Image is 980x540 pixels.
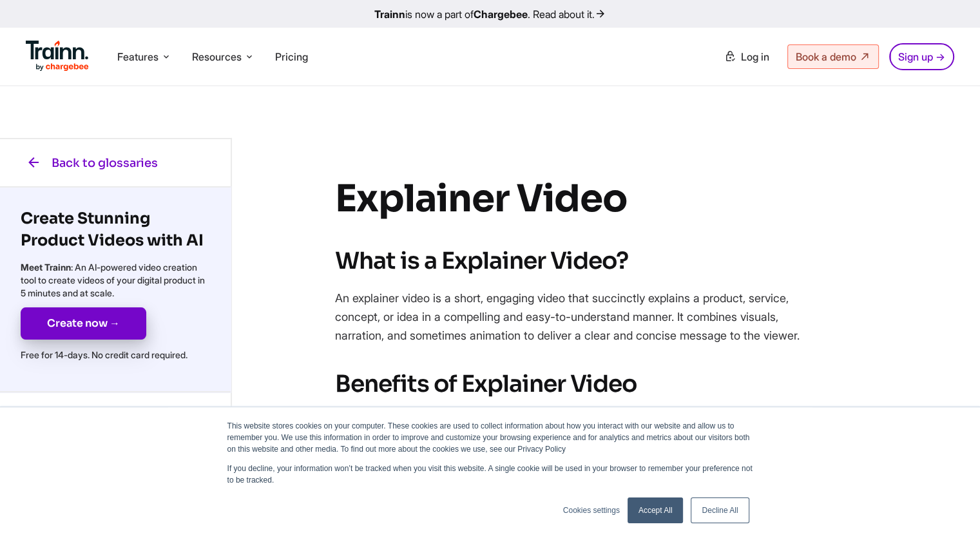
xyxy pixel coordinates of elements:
a: Pricing [275,50,308,63]
a: Sign up → [889,43,954,70]
p: : An AI-powered video creation tool to create videos of your digital product in 5 minutes and at ... [21,261,205,300]
b: Trainn [374,8,405,21]
p: This website stores cookies on your computer. These cookies are used to collect information about... [227,420,753,455]
p: Free for 14-days. No credit card required. [21,349,205,362]
p: If you decline, your information won’t be tracked when you visit this website. A single cookie wi... [227,463,753,486]
b: Chargebee [474,8,528,21]
h2: What is a Explainer Video? [335,245,818,277]
b: Meet Trainn [21,262,71,273]
span: Resources [192,50,242,64]
img: Trainn Logo [26,41,89,72]
a: Cookies settings [563,505,620,516]
a: Decline All [691,497,749,523]
h2: Benefits of Explainer Video [335,368,818,400]
span: Book a demo [796,50,856,63]
a: Book a demo [787,44,879,69]
p: An explainer video is a short, engaging video that succinctly explains a product, service, concep... [335,289,818,345]
a: Log in [716,45,777,68]
h3: Create Stunning Product Videos with AI [21,208,205,251]
span: Log in [741,50,769,63]
a: Accept All [628,497,684,523]
span: Features [117,50,159,64]
h1: Explainer Video [335,177,818,222]
a: Create now → [21,307,146,340]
